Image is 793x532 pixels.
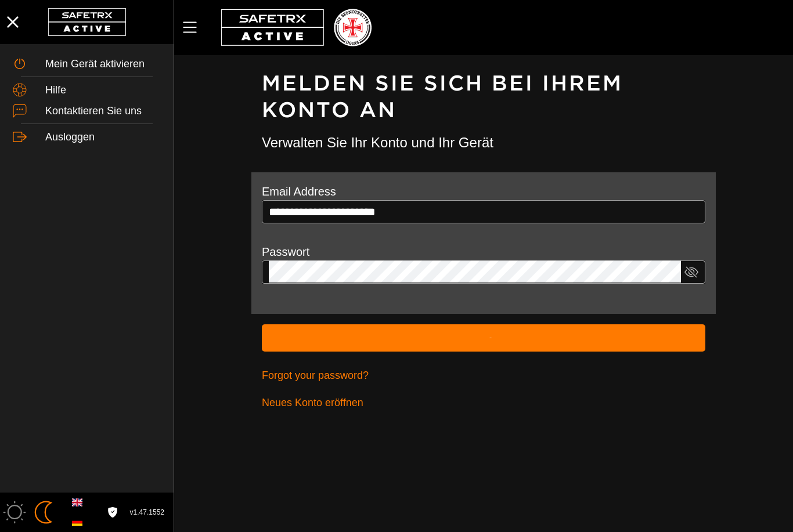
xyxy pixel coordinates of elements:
h3: Verwalten Sie Ihr Konto und Ihr Gerät [262,133,705,153]
img: RescueLogo.png [334,9,371,46]
span: v1.47.1552 [130,506,164,519]
button: German [67,512,87,532]
label: Passwort [262,245,309,258]
div: Ausloggen [45,131,161,144]
div: Mein Gerät aktivieren [45,58,161,71]
img: ModeLight.svg [3,501,26,524]
div: Kontaktieren Sie uns [45,105,161,118]
button: MenÜ [180,15,209,39]
button: v1.47.1552 [123,503,171,522]
a: Neues Konto eröffnen [262,389,705,417]
button: English [67,493,87,512]
div: Hilfe [45,84,161,97]
img: ContactUs.svg [13,104,27,118]
span: Neues Konto eröffnen [262,394,363,412]
a: Forgot your password? [262,362,705,389]
img: ModeDark.svg [32,501,55,524]
a: Lizenzvereinbarung [104,507,120,517]
span: Forgot your password? [262,367,369,385]
img: en.svg [72,497,82,508]
img: Help.svg [13,83,27,97]
img: de.svg [72,517,82,527]
label: Email Address [262,185,336,198]
h1: Melden Sie sich bei Ihrem Konto an [262,70,705,124]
